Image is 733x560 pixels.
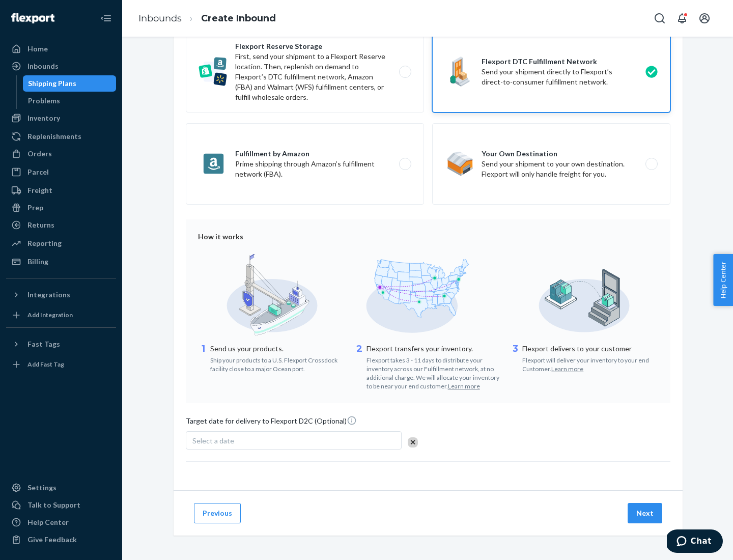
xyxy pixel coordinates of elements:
div: Give Feedback [27,535,77,545]
a: Orders [6,146,116,162]
div: Talk to Support [27,500,80,510]
a: Add Fast Tag [6,356,116,373]
span: Select a date [192,436,234,445]
div: Billing [27,257,48,267]
div: Parcel [27,167,49,177]
button: Open notifications [672,8,692,29]
iframe: Opens a widget where you can chat to one of our agents [667,529,723,555]
span: Target date for delivery to Flexport D2C (Optional) [186,415,357,430]
a: Help Center [6,514,116,530]
div: How it works [198,232,658,242]
div: Reporting [27,238,62,248]
div: Orders [27,149,52,159]
div: 3 [510,343,520,373]
div: Ship your products to a U.S. Flexport Crossdock facility close to a major Ocean port. [210,354,346,373]
button: Learn more [448,382,480,390]
button: Talk to Support [6,497,116,513]
div: Returns [27,220,54,230]
a: Prep [6,200,116,216]
button: Fast Tags [6,336,116,352]
div: Integrations [27,290,70,300]
a: Problems [23,93,117,109]
ol: breadcrumbs [130,4,284,34]
a: Inbounds [6,58,116,74]
div: 1 [198,343,208,373]
button: Learn more [551,365,583,373]
div: Fast Tags [27,339,60,349]
button: Give Feedback [6,531,116,548]
button: Previous [194,503,241,523]
a: Parcel [6,164,116,180]
div: 2 [354,343,364,391]
div: Help Center [27,517,69,527]
a: Home [6,41,116,57]
a: Create Inbound [201,13,276,24]
a: Shipping Plans [23,75,117,92]
div: Flexport will deliver your inventory to your end Customer. [522,354,658,373]
div: Prep [27,203,43,213]
a: Replenishments [6,128,116,145]
button: Open account menu [694,8,715,29]
a: Returns [6,217,116,233]
div: Problems [28,96,60,106]
div: Settings [27,483,57,493]
img: Flexport logo [11,13,54,23]
div: Shipping Plans [28,78,76,89]
a: Freight [6,182,116,199]
div: Inbounds [27,61,59,71]
button: Help Center [713,254,733,306]
a: Inbounds [138,13,182,24]
div: Freight [27,185,52,195]
p: Flexport transfers your inventory. [366,344,502,354]
p: Send us your products. [210,344,346,354]
div: Add Integration [27,311,73,319]
a: Settings [6,480,116,496]
a: Reporting [6,235,116,251]
div: Add Fast Tag [27,360,64,369]
a: Inventory [6,110,116,126]
button: Next [628,503,662,523]
div: Home [27,44,48,54]
p: Flexport delivers to your customer [522,344,658,354]
div: Flexport takes 3 - 11 days to distribute your inventory across our Fulfillment network, at no add... [366,354,502,391]
div: Replenishments [27,131,81,142]
div: Inventory [27,113,60,123]
button: Close Navigation [96,8,116,29]
a: Billing [6,254,116,270]
button: Integrations [6,287,116,303]
button: Open Search Box [650,8,670,29]
a: Add Integration [6,307,116,323]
